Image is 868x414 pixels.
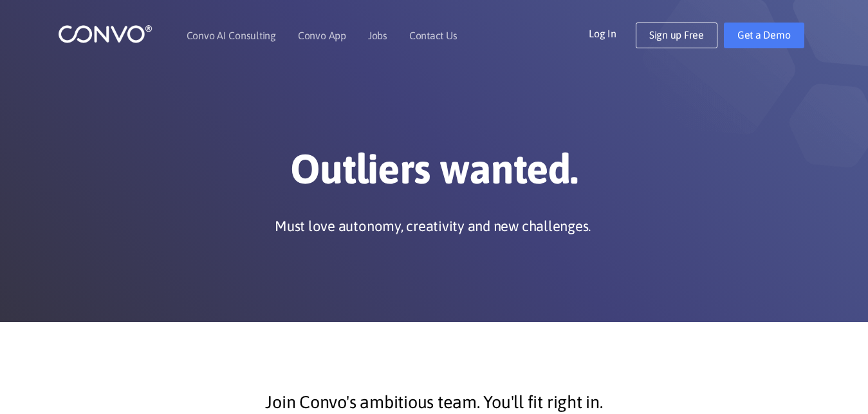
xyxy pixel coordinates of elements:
p: Must love autonomy, creativity and new challenges. [275,216,591,236]
a: Sign up Free [636,23,717,48]
a: Convo AI Consulting [187,30,276,41]
a: Log In [589,23,636,43]
a: Jobs [368,30,387,41]
h1: Outliers wanted. [77,144,791,203]
a: Convo App [298,30,346,41]
img: logo_1.png [58,24,152,44]
a: Contact Us [409,30,457,41]
a: Get a Demo [724,23,804,48]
